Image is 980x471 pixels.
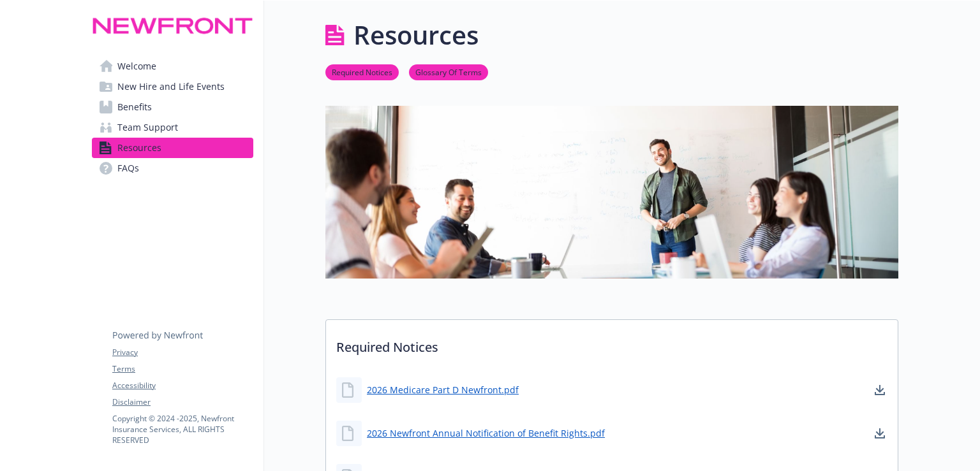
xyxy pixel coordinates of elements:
span: Team Support [117,117,178,138]
a: New Hire and Life Events [92,76,253,97]
a: Glossary Of Terms [409,66,488,78]
a: Benefits [92,97,253,117]
a: Terms [112,363,253,375]
a: Disclaimer [112,396,253,408]
a: FAQs [92,158,253,178]
a: 2026 Medicare Part D Newfront.pdf [367,383,519,396]
p: Copyright © 2024 - 2025 , Newfront Insurance Services, ALL RIGHTS RESERVED [112,413,253,446]
a: Resources [92,138,253,158]
a: Privacy [112,347,253,358]
a: 2026 Newfront Annual Notification of Benefit Rights.pdf [367,426,605,440]
a: Team Support [92,117,253,138]
a: Required Notices [325,66,399,78]
img: resources page banner [325,106,898,278]
a: download document [872,426,887,441]
h1: Resources [353,16,479,54]
span: Welcome [117,56,156,76]
a: download document [872,382,887,398]
p: Required Notices [326,320,898,367]
span: New Hire and Life Events [117,76,225,97]
a: Accessibility [112,380,253,391]
span: Resources [117,138,161,158]
a: Welcome [92,56,253,76]
span: Benefits [117,97,152,117]
span: FAQs [117,158,139,178]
